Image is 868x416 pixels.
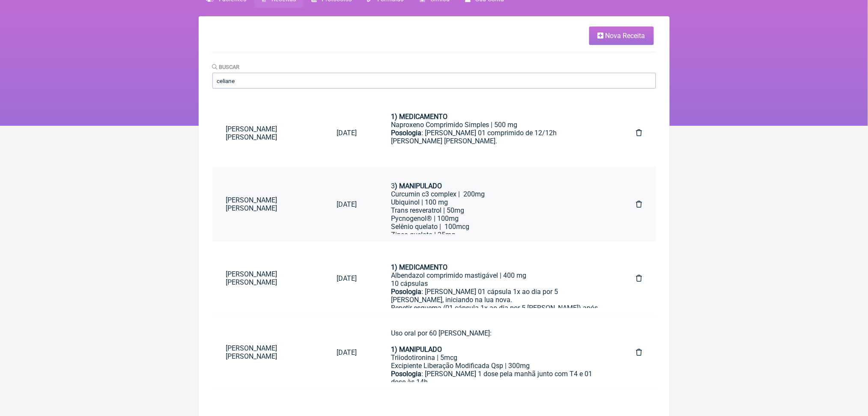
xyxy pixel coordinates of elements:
span: Nova Receita [606,32,645,40]
div: : [PERSON_NAME] 1 dose pela manhã junto com T4 e 01 dose às 14h. [391,370,602,394]
strong: ) MANIPULADO [395,182,442,190]
div: : [PERSON_NAME] 01 dose após café ou almoço. 3 Curcumin c3 complex | 200mg Ubiquinol | 100 mg Tra... [391,166,602,223]
a: Uso oral por 60 [PERSON_NAME]:1) MANIPULADOTriiodotironina | 5mcgExcipiente Liberação Modificada ... [377,322,615,382]
div: Uso oral por 60 [PERSON_NAME]: [391,329,602,354]
strong: Posologia [391,370,421,378]
div: Selênio quelato | 100mcg Zinco quelato | 25mg Metilcobalamina 1mg Metilfolato 1mg [391,223,602,255]
a: [PERSON_NAME] [PERSON_NAME] [212,118,323,148]
a: Uso por 60 [PERSON_NAME]:1) MANIPULADOVitamina D3 | 7.000 uiVitamina k2(mk7) | 120 mcgVitamina E ... [377,174,615,234]
strong: Posologia [391,288,421,296]
div: : [PERSON_NAME] 01 comprimido de 12/12h [PERSON_NAME] [PERSON_NAME]. [391,129,602,153]
a: [PERSON_NAME] [PERSON_NAME] [212,337,323,367]
a: 1) MEDICAMENTOAlbendazol comprimido mastigável | 400 mg10 cápsulasPosologia: [PERSON_NAME] 01 cáp... [377,248,615,308]
div: Albendazol comprimido mastigável | 400 mg 10 cápsulas [391,271,602,288]
a: 1) MEDICAMENTONaproxeno Comprimido Simples | 500 mgPosologia: [PERSON_NAME] 01 comprimido de 12/1... [377,106,615,160]
input: Paciente ou conteúdo da fórmula [212,73,656,89]
strong: 1) MANIPULADO [391,345,442,354]
strong: 1) MEDICAMENTO [391,113,447,121]
div: Triiodotironina | 5mcg [391,354,602,362]
a: [DATE] [323,122,370,144]
a: [DATE] [323,342,370,363]
label: Buscar [212,64,240,70]
a: [DATE] [323,193,370,215]
strong: Posologia [391,129,421,137]
div: Naproxeno Comprimido Simples | 500 mg [391,121,602,129]
a: Nova Receita [589,27,654,45]
div: Excipiente Liberação Modificada Qsp | 300mg [391,362,602,370]
a: [PERSON_NAME] [PERSON_NAME] [212,189,323,219]
div: : [PERSON_NAME] 01 cápsula 1x ao dia por 5 [PERSON_NAME], iniciando na lua nova. Repetir esquema ... [391,288,602,336]
strong: 1) MEDICAMENTO [391,263,447,271]
a: [PERSON_NAME] [PERSON_NAME] [212,263,323,293]
a: [DATE] [323,267,370,289]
